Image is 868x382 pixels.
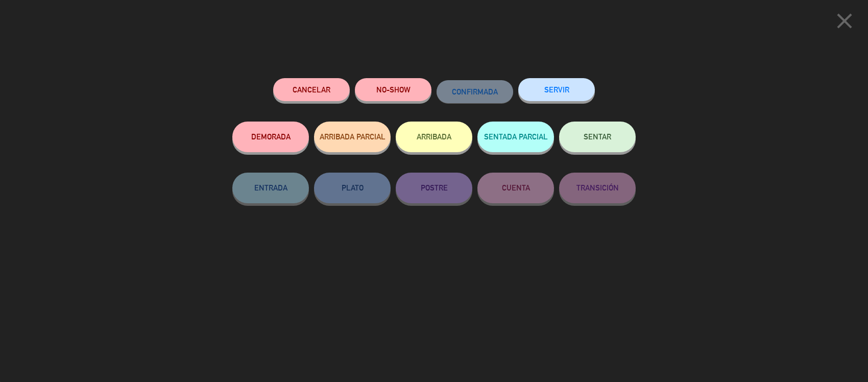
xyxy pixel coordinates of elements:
[320,132,385,141] span: ARRIBADA PARCIAL
[477,173,554,203] button: CUENTA
[232,173,309,203] button: ENTRADA
[232,122,309,152] button: DEMORADA
[829,8,860,38] button: close
[832,8,857,34] i: close
[314,173,391,203] button: PLATO
[559,122,636,152] button: SENTAR
[518,78,595,101] button: SERVIR
[355,78,431,101] button: NO-SHOW
[584,132,611,141] span: SENTAR
[314,122,391,152] button: ARRIBADA PARCIAL
[396,122,472,152] button: ARRIBADA
[273,78,350,101] button: Cancelar
[396,173,472,203] button: POSTRE
[559,173,636,203] button: TRANSICIÓN
[477,122,554,152] button: SENTADA PARCIAL
[452,87,498,96] span: CONFIRMADA
[437,80,513,103] button: CONFIRMADA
